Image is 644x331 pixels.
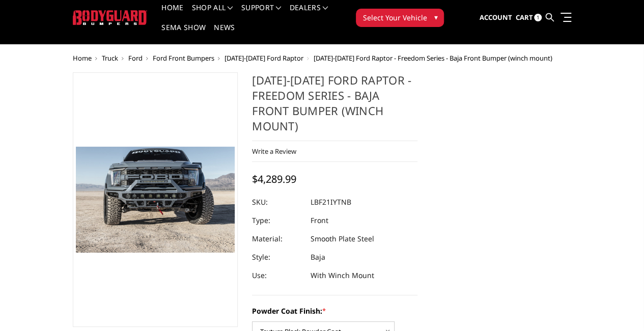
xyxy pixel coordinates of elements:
a: Truck [102,53,118,63]
dd: With Winch Mount [311,266,374,285]
a: News [214,24,235,44]
dt: Style: [252,248,303,266]
a: Account [479,4,512,32]
a: SEMA Show [161,24,206,44]
a: Ford Front Bumpers [153,53,214,63]
span: ▾ [434,12,437,22]
dt: SKU: [252,193,303,211]
button: Select Your Vehicle [356,9,444,27]
dd: LBF21IYTNB [311,193,351,211]
a: Home [161,4,183,24]
dt: Type: [252,211,303,230]
span: [DATE]-[DATE] Ford Raptor - Freedom Series - Baja Front Bumper (winch mount) [314,53,552,63]
dt: Use: [252,266,303,285]
span: Account [479,13,512,22]
label: Powder Coat Finish: [252,306,417,316]
dd: Front [311,211,328,230]
span: Select Your Vehicle [362,12,427,23]
a: Support [241,4,282,24]
span: 1 [534,14,542,21]
dd: Smooth Plate Steel [311,230,374,248]
img: BODYGUARD BUMPERS [73,10,148,25]
dt: Material: [252,230,303,248]
a: [DATE]-[DATE] Ford Raptor [225,53,303,63]
span: Cart [515,13,533,22]
a: Dealers [290,4,328,24]
span: $4,289.99 [252,172,296,186]
dd: Baja [311,248,325,266]
a: Cart 1 [515,4,542,32]
a: Ford [128,53,143,63]
a: shop all [192,4,233,24]
a: 2021-2025 Ford Raptor - Freedom Series - Baja Front Bumper (winch mount) [73,72,238,327]
a: Write a Review [252,147,296,156]
a: Home [73,53,92,63]
h1: [DATE]-[DATE] Ford Raptor - Freedom Series - Baja Front Bumper (winch mount) [252,72,417,141]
